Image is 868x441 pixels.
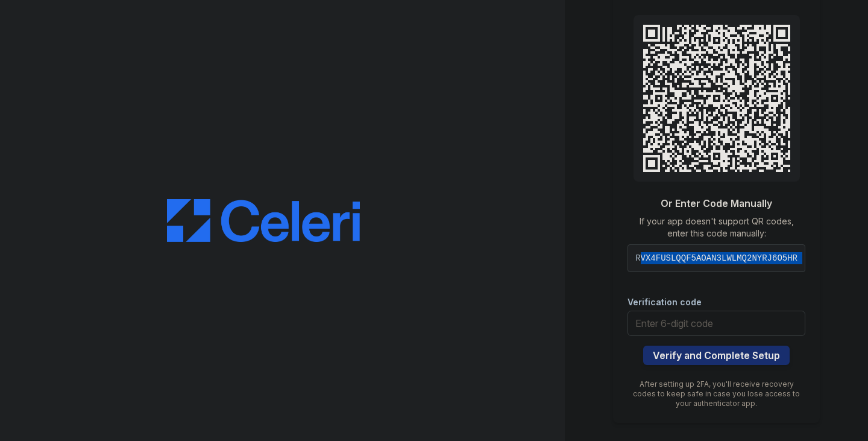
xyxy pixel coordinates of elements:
[627,244,805,272] div: RVX4FUSLQQF5AOAN3LWLMQ2NYRJ6O5HR
[627,379,805,408] p: After setting up 2FA, you'll receive recovery codes to keep safe in case you lose access to your ...
[627,311,805,336] input: Enter 6-digit code
[167,199,360,243] img: CE_Logo_Blue-a8612792a0a2168367f1c8372b55b34899dd931a85d93a1a3d3e32e68fde9ad4.png
[627,215,805,240] p: If your app doesn't support QR codes, enter this code manually:
[627,196,805,211] h3: Or Enter Code Manually
[627,296,702,308] label: Verification code
[643,346,790,365] button: Verify and Complete Setup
